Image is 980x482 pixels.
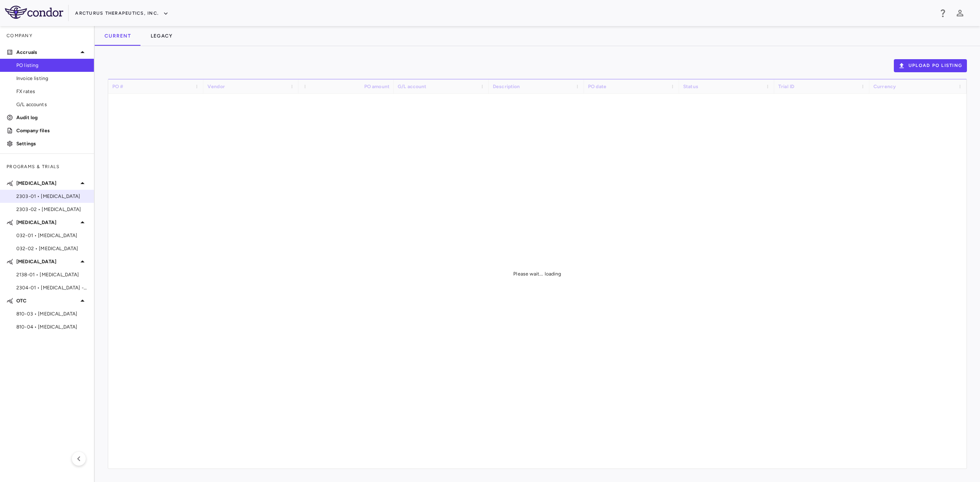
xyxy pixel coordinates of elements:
[16,271,87,278] span: 2138-01 • [MEDICAL_DATA]
[16,323,87,331] span: 810-04 • [MEDICAL_DATA]
[513,271,561,277] span: Please wait... loading
[16,297,78,304] p: OTC
[16,284,87,291] span: 2304-01 • [MEDICAL_DATA] - BARDA
[16,88,87,95] span: FX rates
[16,49,78,56] p: Accruals
[16,114,87,121] p: Audit log
[16,193,87,200] span: 2303-01 • [MEDICAL_DATA]
[16,310,87,318] span: 810-03 • [MEDICAL_DATA]
[5,6,63,19] img: logo-full-BYUhSk78.svg
[95,26,141,46] button: Current
[16,75,87,82] span: Invoice listing
[16,62,87,69] span: PO listing
[16,127,87,134] p: Company files
[16,206,87,213] span: 2303-02 • [MEDICAL_DATA]
[16,245,87,252] span: 032-02 • [MEDICAL_DATA]
[16,232,87,239] span: 032-01 • [MEDICAL_DATA]
[16,140,87,147] p: Settings
[16,219,78,226] p: [MEDICAL_DATA]
[16,258,78,265] p: [MEDICAL_DATA]
[16,101,87,108] span: G/L accounts
[141,26,183,46] button: Legacy
[75,7,169,20] button: Arcturus Therapeutics, Inc.
[894,59,967,72] button: Upload PO Listing
[16,180,78,187] p: [MEDICAL_DATA]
